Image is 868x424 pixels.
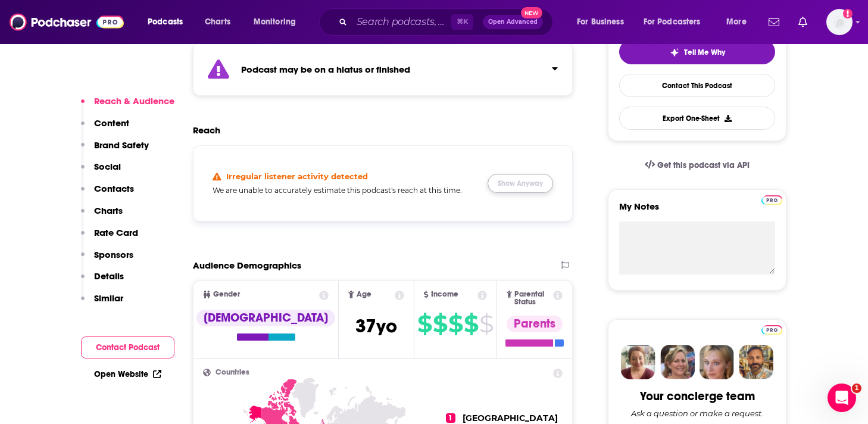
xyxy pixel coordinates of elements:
div: Parents [507,316,563,332]
span: More [726,14,747,30]
span: Logged in as hsmelter [826,9,853,35]
div: Your concierge team [640,389,755,404]
span: Countries [216,369,249,376]
button: Similar [81,292,123,314]
span: Income [431,291,458,298]
a: Contact This Podcast [619,74,775,97]
button: open menu [245,13,311,32]
strong: Podcast may be on a hiatus or finished [241,64,410,75]
img: Podchaser - Follow, Share and Rate Podcasts [10,11,124,33]
span: ⌘ K [451,14,473,30]
div: [DEMOGRAPHIC_DATA] [196,310,335,326]
button: open menu [139,13,198,32]
button: Contact Podcast [81,336,174,358]
p: Content [94,117,129,129]
span: [GEOGRAPHIC_DATA] [463,413,558,423]
button: open menu [718,13,761,32]
button: Content [81,117,129,139]
button: open menu [569,13,639,32]
button: Social [81,161,121,183]
button: Contacts [81,183,134,205]
h4: Irregular listener activity detected [226,172,368,181]
img: Podchaser Pro [761,195,782,205]
p: Contacts [94,183,134,194]
img: Barbara Profile [660,345,695,379]
span: Monitoring [254,14,296,30]
span: $ [433,314,447,333]
span: Open Advanced [488,19,538,25]
p: Details [94,270,124,282]
p: Sponsors [94,249,133,260]
label: My Notes [619,201,775,222]
iframe: Intercom live chat [828,384,856,412]
button: Open AdvancedNew [483,15,543,29]
p: Rate Card [94,227,138,238]
button: Show profile menu [826,9,853,35]
svg: Add a profile image [843,9,853,18]
a: Pro website [761,194,782,205]
p: Brand Safety [94,139,149,151]
span: Gender [213,291,240,298]
span: Podcasts [148,14,183,30]
img: Podchaser Pro [761,325,782,335]
span: Charts [205,14,230,30]
span: $ [448,314,463,333]
button: Charts [81,205,123,227]
p: Social [94,161,121,172]
h2: Reach [193,124,220,136]
button: tell me why sparkleTell Me Why [619,39,775,64]
input: Search podcasts, credits, & more... [352,13,451,32]
a: Show notifications dropdown [764,12,784,32]
span: Age [357,291,371,298]
span: For Business [577,14,624,30]
span: 1 [446,413,455,423]
h5: We are unable to accurately estimate this podcast's reach at this time. [213,186,478,195]
a: Open Website [94,369,161,379]
button: Export One-Sheet [619,107,775,130]
div: Search podcasts, credits, & more... [330,8,564,36]
img: Sydney Profile [621,345,655,379]
img: Jules Profile [700,345,734,379]
button: open menu [636,13,718,32]
span: Parental Status [514,291,551,306]
a: Pro website [761,323,782,335]
span: 37 yo [355,314,397,338]
p: Charts [94,205,123,216]
p: Reach & Audience [94,95,174,107]
a: Charts [197,13,238,32]
div: Ask a question or make a request. [631,409,763,418]
a: Show notifications dropdown [794,12,812,32]
button: Brand Safety [81,139,149,161]
button: Details [81,270,124,292]
span: $ [417,314,432,333]
button: Reach & Audience [81,95,174,117]
img: User Profile [826,9,853,35]
span: New [521,7,542,18]
button: Show Anyway [488,174,553,193]
button: Rate Card [81,227,138,249]
span: For Podcasters [644,14,701,30]
span: Tell Me Why [684,48,725,57]
span: Get this podcast via API [657,160,750,170]
span: $ [479,314,493,333]
section: Click to expand status details [193,43,573,96]
span: $ [464,314,478,333]
img: Jon Profile [739,345,773,379]
span: 1 [852,384,861,393]
img: tell me why sparkle [670,48,679,57]
a: Get this podcast via API [635,151,759,180]
p: Similar [94,292,123,304]
h2: Audience Demographics [193,260,301,271]
button: Sponsors [81,249,133,271]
